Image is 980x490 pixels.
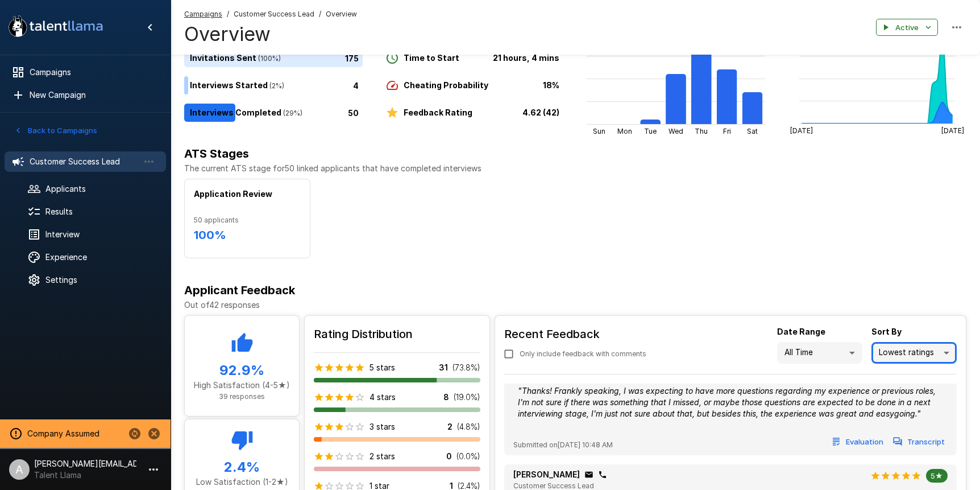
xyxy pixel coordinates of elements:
tspan: [DATE] [941,126,964,135]
p: The current ATS stage for 50 linked applicants that have completed interviews [184,163,966,174]
p: 8 [443,392,449,403]
b: ATS Stages [184,147,249,160]
button: Transcript [891,433,948,451]
span: Only include feedback with comments [520,348,646,360]
p: 31 [439,362,448,373]
p: High Satisfaction (4-5★) [194,380,290,391]
b: 18% [543,80,559,90]
tspan: [DATE] [790,126,813,135]
p: 175 [345,52,359,64]
p: 0 [446,451,452,462]
tspan: Fri [723,127,731,135]
tspan: Mon [617,127,632,135]
p: ( 73.8 %) [452,362,480,373]
h4: Overview [184,22,357,46]
div: Click to copy [598,470,607,479]
h6: 100 % [194,226,301,244]
b: 21 hours, 4 mins [493,53,559,63]
p: Low Satisfaction (1-2★) [194,476,290,488]
p: ( 4.8 %) [457,421,480,433]
p: ( 19.0 %) [454,392,480,403]
div: All Time [777,342,862,364]
p: 3 stars [369,421,395,433]
span: 39 responses [219,392,265,401]
p: [PERSON_NAME] [513,469,580,480]
div: Lowest ratings [871,342,957,364]
b: Sort By [871,327,902,336]
span: Submitted on [DATE] 10:48 AM [513,439,613,451]
p: 5 stars [369,362,395,373]
h6: Recent Feedback [504,325,655,343]
p: 4 [353,79,359,91]
p: 4 stars [369,392,396,403]
b: Time to Start [404,53,459,63]
p: 2 stars [369,451,395,462]
b: Applicant Feedback [184,283,295,297]
p: ( 0.0 %) [456,451,480,462]
tspan: Sun [593,127,605,135]
b: 4.62 (42) [522,108,559,117]
b: Feedback Rating [404,108,472,117]
span: / [319,9,321,20]
span: Overview [326,9,357,20]
tspan: Wed [668,127,683,135]
div: " Thanks! Frankly speaking, I was expecting to have more questions regarding my experience or pre... [513,381,948,424]
u: Campaigns [184,10,222,18]
tspan: Sat [747,127,758,135]
h6: Rating Distribution [314,325,480,343]
b: Date Range [777,327,825,336]
span: Customer Success Lead [234,9,314,20]
span: 5★ [926,471,948,480]
div: Click to copy [584,470,593,479]
span: / [227,9,229,20]
span: 50 applicants [194,215,301,226]
h5: 2.4 % [194,458,290,476]
tspan: Thu [695,127,708,135]
h5: 92.9 % [194,361,290,380]
p: 2 [447,421,452,433]
button: Active [876,19,938,36]
b: Application Review [194,189,272,199]
span: Customer Success Lead [513,481,594,490]
tspan: Tue [644,127,657,135]
p: 50 [348,106,359,118]
button: Evaluation [829,433,886,451]
p: Out of 42 responses [184,299,966,311]
b: Cheating Probability [404,80,488,90]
